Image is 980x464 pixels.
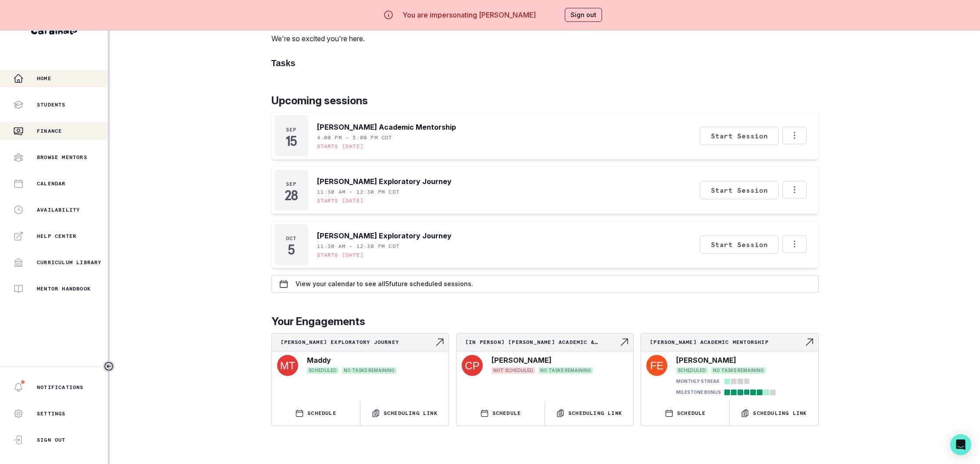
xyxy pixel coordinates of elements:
[804,337,815,347] svg: Navigate to engagement page
[37,233,76,240] p: Help Center
[37,436,66,443] p: Sign Out
[641,333,818,397] a: [PERSON_NAME] Academic MentorshipNavigate to engagement page[PERSON_NAME]SCHEDULEDNO TASKS REMAIN...
[676,355,736,365] p: [PERSON_NAME]
[317,176,452,187] p: [PERSON_NAME] Exploratory Journey
[317,251,364,259] p: Starts [DATE]
[307,410,336,417] p: SCHEDULE
[271,58,819,68] h1: Tasks
[700,127,779,145] button: Start Session
[753,410,807,417] p: Scheduling Link
[307,355,331,365] p: Maddy
[37,410,66,417] p: Settings
[568,410,622,417] p: Scheduling Link
[307,367,339,374] span: SCHEDULED
[538,367,593,374] span: NO TASKS REMAINING
[271,33,369,44] p: We're so excited you're here.
[317,188,400,195] p: 11:30 AM - 12:30 PM CDT
[456,333,633,378] a: [IN PERSON] [PERSON_NAME] Academic & Executive Function MentorshipNavigate to engagement page[PER...
[272,401,360,425] button: SCHEDULE
[641,401,729,425] button: SCHEDULE
[492,367,535,374] span: NOT SCHEDULED
[545,401,633,425] button: Scheduling Link
[37,128,62,135] p: Finance
[435,337,445,347] svg: Navigate to engagement page
[277,355,298,376] img: svg
[317,243,400,250] p: 11:30 AM - 12:30 PM CDT
[492,410,521,417] p: SCHEDULE
[676,378,720,385] p: MONTHLY STREAK
[462,355,483,376] img: svg
[317,143,364,150] p: Starts [DATE]
[700,181,779,199] button: Start Session
[403,10,536,20] p: You are impersonating [PERSON_NAME]
[285,191,298,200] p: 28
[286,126,297,133] p: Sep
[317,134,392,141] p: 4:00 PM - 5:00 PM CDT
[782,127,807,144] button: Options
[782,181,807,198] button: Options
[360,401,449,425] button: Scheduling Link
[271,314,819,329] p: Your Engagements
[619,337,630,347] svg: Navigate to engagement page
[646,355,667,376] img: svg
[700,235,779,254] button: Start Session
[317,197,364,204] p: Starts [DATE]
[286,181,297,188] p: Sep
[37,75,51,82] p: Home
[37,384,84,391] p: Notifications
[37,259,102,266] p: Curriculum Library
[782,235,807,253] button: Options
[456,401,545,425] button: SCHEDULE
[286,235,297,242] p: Oct
[676,367,708,374] span: SCHEDULED
[281,339,435,346] p: [PERSON_NAME] Exploratory Journey
[384,410,438,417] p: Scheduling Link
[296,280,473,287] p: View your calendar to see all 5 future scheduled sessions.
[37,206,80,213] p: Availability
[317,122,456,132] p: [PERSON_NAME] Academic Mentorship
[103,361,114,372] button: Toggle sidebar
[342,367,396,374] span: NO TASKS REMAINING
[492,355,552,365] p: [PERSON_NAME]
[711,367,766,374] span: NO TASKS REMAINING
[37,101,66,108] p: Students
[565,8,602,22] button: Sign out
[37,285,91,292] p: Mentor Handbook
[950,434,971,455] div: Open Intercom Messenger
[465,339,619,346] p: [IN PERSON] [PERSON_NAME] Academic & Executive Function Mentorship
[37,154,87,161] p: Browse Mentors
[37,180,66,187] p: Calendar
[317,230,452,241] p: [PERSON_NAME] Exploratory Journey
[676,389,721,396] p: MILESTONE BONUS
[677,410,706,417] p: SCHEDULE
[288,245,295,254] p: 5
[272,333,449,378] a: [PERSON_NAME] Exploratory JourneyNavigate to engagement pageMaddySCHEDULEDNO TASKS REMAINING
[650,339,804,346] p: [PERSON_NAME] Academic Mentorship
[271,93,819,109] p: Upcoming sessions
[730,401,818,425] button: Scheduling Link
[285,137,297,145] p: 15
